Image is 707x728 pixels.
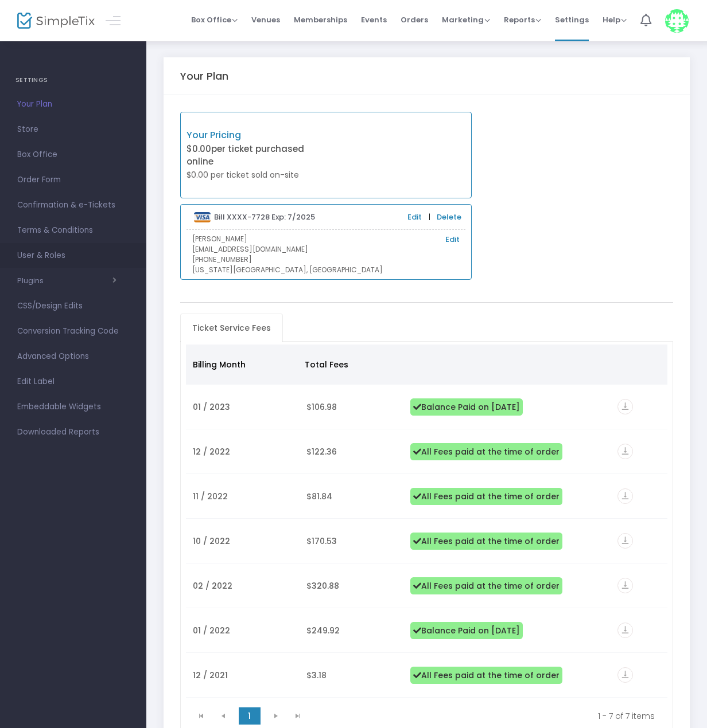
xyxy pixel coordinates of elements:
div: Data table [186,345,668,698]
span: Confirmation & e-Tickets [17,198,129,213]
a: vertical_align_bottom [617,581,633,593]
i: vertical_align_bottom [617,488,633,504]
i: vertical_align_bottom [617,399,633,414]
b: Bill XXXX-7728 Exp: 7/2025 [214,212,315,222]
p: [PHONE_NUMBER] [192,255,460,265]
i: vertical_align_bottom [617,623,633,638]
a: vertical_align_bottom [617,492,633,503]
span: Embeddable Widgets [17,400,129,414]
span: All Fees paid at the time of order [410,443,562,460]
span: $3.18 [306,670,327,681]
span: Order Form [17,173,129,187]
span: Reports [504,14,541,25]
span: Events [361,5,387,34]
span: $106.98 [306,401,337,413]
i: vertical_align_bottom [617,533,633,549]
span: All Fees paid at the time of order [410,533,562,550]
a: vertical_align_bottom [617,626,633,637]
i: vertical_align_bottom [617,444,633,459]
span: $81.84 [306,491,332,502]
span: Conversion Tracking Code [17,324,129,339]
span: CSS/Design Edits [17,299,129,314]
a: vertical_align_bottom [617,537,633,548]
i: vertical_align_bottom [617,667,633,683]
span: $249.92 [306,625,340,636]
span: Marketing [442,14,490,25]
span: Venues [251,5,280,34]
span: Box Office [191,14,238,25]
span: Memberships [294,5,347,34]
span: Balance Paid on [DATE] [410,398,523,416]
span: 11 / 2022 [193,491,228,502]
span: Edit Label [17,374,129,389]
span: 01 / 2023 [193,401,230,413]
span: | [426,212,433,223]
p: [PERSON_NAME] [192,234,460,244]
span: Your Plan [17,97,129,112]
button: Plugins [17,276,116,285]
span: All Fees paid at the time of order [410,667,562,684]
p: $0.00 per ticket sold on-site [187,169,326,181]
a: Delete [437,212,461,223]
span: Orders [401,5,428,34]
h5: Your Plan [180,70,228,83]
span: Box Office [17,147,129,162]
th: Total Fees [298,345,400,385]
span: Terms & Conditions [17,223,129,238]
span: Settings [555,5,589,34]
span: All Fees paid at the time of order [410,577,562,594]
span: $320.88 [306,580,339,592]
span: Ticket Service Fees [185,319,278,337]
p: Your Pricing [187,128,326,142]
span: Page 1 [239,707,261,725]
span: Store [17,122,129,137]
p: $0.00 per ticket purchased online [187,143,326,169]
span: Downloaded Reports [17,425,129,440]
span: 12 / 2022 [193,446,230,457]
span: Advanced Options [17,349,129,364]
p: [US_STATE][GEOGRAPHIC_DATA], [GEOGRAPHIC_DATA] [192,265,460,275]
h4: SETTINGS [15,69,131,92]
span: All Fees paid at the time of order [410,488,562,505]
i: vertical_align_bottom [617,578,633,593]
span: Help [603,14,627,25]
span: 01 / 2022 [193,625,230,636]
span: 12 / 2021 [193,670,228,681]
img: visa.png [194,212,211,222]
span: 10 / 2022 [193,535,230,547]
span: $122.36 [306,446,337,457]
a: vertical_align_bottom [617,671,633,682]
a: vertical_align_bottom [617,447,633,459]
a: vertical_align_bottom [617,402,633,414]
p: [EMAIL_ADDRESS][DOMAIN_NAME] [192,244,460,255]
span: Balance Paid on [DATE] [410,622,523,639]
a: Edit [445,234,460,245]
kendo-pager-info: 1 - 7 of 7 items [317,710,655,722]
span: 02 / 2022 [193,580,232,592]
a: Edit [407,212,422,223]
span: User & Roles [17,248,129,263]
th: Billing Month [186,345,298,385]
span: $170.53 [306,535,337,547]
